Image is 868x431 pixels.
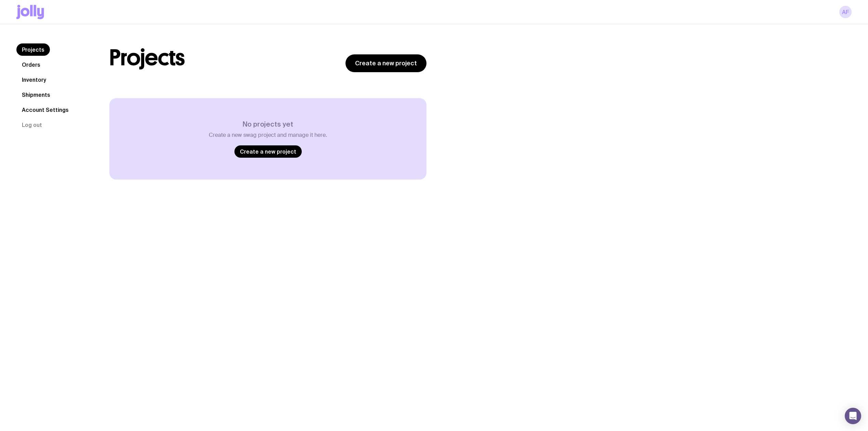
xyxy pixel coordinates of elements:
[845,408,861,424] div: Open Intercom Messenger
[16,89,56,101] a: Shipments
[345,54,426,72] a: Create a new project
[234,145,302,158] a: Create a new project
[209,120,327,128] h3: No projects yet
[16,58,46,71] a: Orders
[16,43,50,56] a: Projects
[16,119,48,131] button: Log out
[209,132,327,139] p: Create a new swag project and manage it here.
[839,6,852,18] a: AF
[16,104,74,116] a: Account Settings
[109,47,185,69] h1: Projects
[16,74,52,86] a: Inventory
